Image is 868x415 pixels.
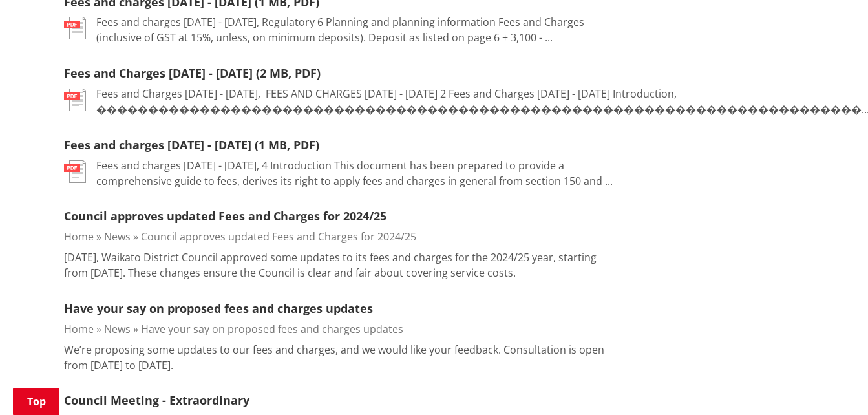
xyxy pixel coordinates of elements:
[141,322,403,336] a: Have your say on proposed fees and charges updates
[64,392,249,408] a: Council Meeting - Extraordinary
[64,137,319,153] a: Fees and charges [DATE] - [DATE] (1 MB, PDF)
[64,17,86,39] img: document-pdf.svg
[141,229,416,244] a: Council approves updated Fees and Charges for 2024/25
[13,388,59,415] a: Top
[96,158,615,189] p: Fees and charges [DATE] - [DATE], 4 Introduction This document has been prepared to provide a com...
[64,250,615,281] p: [DATE], Waikato District Council approved some updates to its fees and charges for the 2024/25 ye...
[104,229,131,244] a: News
[96,14,615,45] p: Fees and charges [DATE] - [DATE], Regulatory 6 Planning and planning information Fees and Charges...
[64,160,86,183] img: document-pdf.svg
[64,322,94,336] a: Home
[64,65,321,81] a: Fees and Charges [DATE] - [DATE] (2 MB, PDF)
[809,361,855,407] iframe: Messenger Launcher
[104,322,131,336] a: News
[64,301,373,316] a: Have your say on proposed fees and charges updates
[64,208,386,224] a: Council approves updated Fees and Charges for 2024/25
[64,229,94,244] a: Home
[64,342,615,373] p: We’re proposing some updates to our fees and charges, and we would like your feedback. Consultati...
[64,89,86,111] img: document-pdf.svg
